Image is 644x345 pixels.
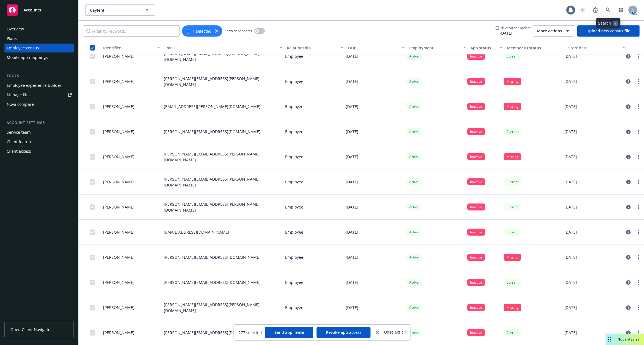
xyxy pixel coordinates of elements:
div: DOB [348,45,399,51]
div: Current [504,229,521,236]
div: Missing [504,103,521,110]
p: [DATE] [346,254,358,260]
span: Next carrier update [500,25,531,30]
a: circleInformation [625,254,632,261]
p: [DATE] [346,78,358,84]
div: Active [406,329,422,336]
p: [DATE] [564,279,577,285]
span: [PERSON_NAME] [103,78,134,84]
div: Tools [4,73,74,79]
div: Inactive [467,53,485,60]
div: Start date [568,45,619,51]
a: more [635,179,642,185]
div: App status [470,45,496,51]
div: Missing [504,153,521,160]
span: [PERSON_NAME] [103,179,134,185]
span: [PERSON_NAME] [103,330,134,336]
input: Toggle Row Selected [90,129,95,135]
div: Manage files [7,90,30,99]
p: [PERSON_NAME][EMAIL_ADDRESS][PERSON_NAME][DOMAIN_NAME] [164,302,281,313]
span: Nova Assist [617,337,640,342]
span: Unselect all [384,329,406,336]
div: Inactive [467,103,485,110]
button: Identifier [101,41,162,54]
p: [DATE] [564,104,577,109]
div: Inactive [467,78,485,85]
button: DOB [346,41,407,54]
a: circleInformation [625,329,632,336]
button: Employment [407,41,468,54]
p: [EMAIL_ADDRESS][PERSON_NAME][DOMAIN_NAME] [164,104,261,109]
p: [DATE] [346,154,358,160]
div: Email [164,45,276,51]
div: Inactive [467,254,485,261]
input: Toggle Row Selected [90,79,95,84]
a: circleInformation [625,128,632,135]
div: Nova compare [7,100,34,109]
input: Toggle Row Selected [90,280,95,285]
p: [DATE] [564,204,577,210]
button: More actions [533,25,575,37]
button: Start date [566,41,627,54]
p: [DATE] [346,229,358,235]
p: [PERSON_NAME][EMAIL_ADDRESS][PERSON_NAME][DOMAIN_NAME] [164,51,281,62]
p: [PERSON_NAME][EMAIL_ADDRESS][PERSON_NAME][DOMAIN_NAME] [164,176,281,188]
span: 277 selected [238,330,262,336]
a: Employee census [4,44,74,52]
input: Toggle Row Selected [90,204,95,210]
p: [PERSON_NAME][EMAIL_ADDRESS][PERSON_NAME][DOMAIN_NAME] [164,201,281,213]
div: Active [406,229,422,236]
p: [DATE] [346,204,358,210]
div: Current [504,203,521,210]
a: Overview [4,25,74,33]
p: Employee [285,179,303,185]
div: Service team [7,128,31,137]
div: Active [406,254,422,261]
p: Employee [285,229,303,235]
div: Missing [504,78,521,85]
a: Employee experience builder [4,81,74,90]
div: Employee experience builder [7,81,61,90]
a: Switch app [615,4,627,16]
a: more [635,154,642,160]
div: Inactive [467,203,485,210]
p: [PERSON_NAME][EMAIL_ADDRESS][DOMAIN_NAME] [164,129,261,135]
div: Mobile app mappings [7,53,48,62]
div: Inactive [467,229,485,236]
a: Nova compare [4,100,74,109]
span: [PERSON_NAME] [103,305,134,310]
button: Nova Assist [606,334,644,345]
div: Active [406,53,422,60]
p: [DATE] [346,179,358,185]
span: [PERSON_NAME] [103,129,134,135]
p: [DATE] [564,254,577,260]
input: Toggle Row Selected [90,305,95,310]
a: circleInformation [625,103,632,110]
input: Toggle Row Selected [90,104,95,109]
button: Email [162,41,285,54]
a: Service team [4,128,74,137]
a: circleInformation [625,204,632,210]
input: Toggle Row Selected [90,229,95,235]
div: Missing [504,304,521,311]
div: Client access [7,147,31,156]
div: Missing [504,254,521,261]
p: Employee [285,305,303,310]
button: Relationship [285,41,346,54]
p: [PERSON_NAME][EMAIL_ADDRESS][DOMAIN_NAME] [164,254,261,260]
div: Active [406,203,422,210]
div: Current [504,128,521,135]
div: Current [504,329,521,336]
p: [DATE] [564,129,577,135]
input: Toggle Row Selected [90,154,95,160]
a: Start snowing [577,4,588,16]
p: Employee [285,129,303,135]
span: [PERSON_NAME] [103,254,134,260]
p: [DATE] [346,279,358,285]
div: Member ID status [507,45,564,51]
div: Employment [409,45,460,51]
input: Toggle Row Selected [90,330,95,336]
a: Search [603,4,614,16]
a: circleInformation [625,304,632,311]
span: [PERSON_NAME] [103,229,134,235]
